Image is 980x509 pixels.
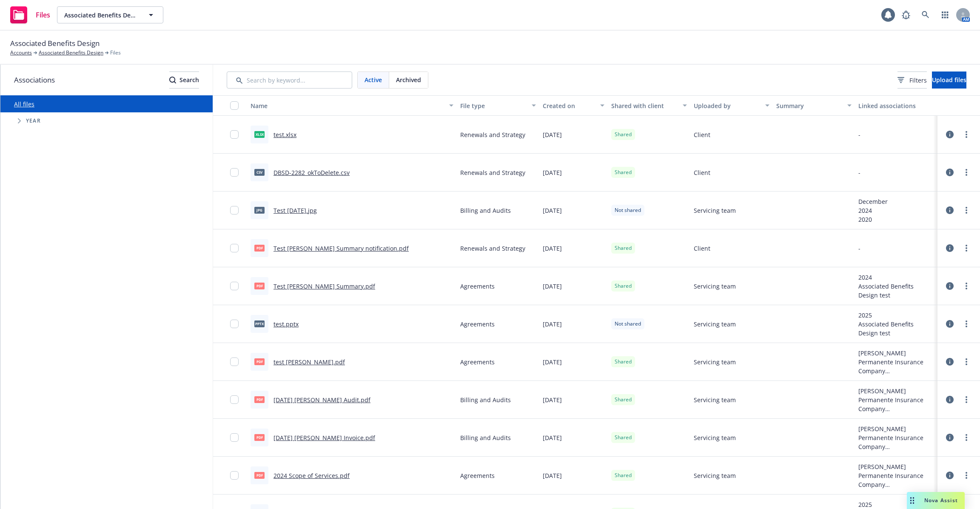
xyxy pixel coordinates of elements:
[273,169,350,177] a: DBSD-2282_okToDelete.csv
[858,386,934,413] div: [PERSON_NAME] Permanente Insurance Company
[273,282,375,290] a: Test [PERSON_NAME] Summary.pdf
[858,424,934,451] div: [PERSON_NAME] Permanente Insurance Company
[694,282,736,291] span: Servicing team
[460,433,511,442] span: Billing and Audits
[396,75,421,84] span: Archived
[273,434,375,442] a: [DATE] [PERSON_NAME] Invoice.pdf
[694,433,736,442] span: Servicing team
[909,76,927,85] span: Filters
[858,168,860,177] div: -
[694,244,710,253] span: Client
[247,95,457,116] button: Name
[615,320,641,328] span: Not shared
[169,77,176,83] svg: Search
[230,130,239,139] input: Toggle Row Selected
[14,74,55,86] span: Associations
[694,101,760,110] div: Uploaded by
[251,101,444,110] div: Name
[39,49,103,57] a: Associated Benefits Design
[7,3,54,27] a: Files
[273,206,317,214] a: Test [DATE].jpg
[460,320,495,329] span: Agreements
[858,282,934,300] div: Associated Benefits Design test
[961,243,971,253] a: more
[694,130,710,139] span: Client
[543,206,562,215] span: [DATE]
[858,500,934,509] div: 2025
[273,320,299,328] a: test.pptx
[615,131,632,138] span: Shared
[539,95,608,116] button: Created on
[273,396,370,404] a: [DATE] [PERSON_NAME] Audit.pdf
[858,215,888,224] div: 2020
[254,434,265,440] span: pdf
[254,169,265,175] span: csv
[855,95,937,116] button: Linked associations
[932,71,966,89] button: Upload files
[961,167,971,177] a: more
[961,281,971,291] a: more
[460,471,495,480] span: Agreements
[615,244,632,252] span: Shared
[273,358,345,366] a: test [PERSON_NAME].pdf
[543,395,562,404] span: [DATE]
[608,95,690,116] button: Shared with client
[858,197,888,206] div: December
[543,282,562,291] span: [DATE]
[615,396,632,403] span: Shared
[273,472,350,480] a: 2024 Scope of Services.pdf
[230,101,239,110] input: Select all
[543,130,562,139] span: [DATE]
[64,11,138,20] span: Associated Benefits Design
[543,471,562,480] span: [DATE]
[932,76,966,84] span: Upload files
[615,434,632,441] span: Shared
[615,206,641,214] span: Not shared
[615,282,632,290] span: Shared
[169,71,199,89] button: SearchSearch
[961,395,971,405] a: more
[543,168,562,177] span: [DATE]
[460,395,511,404] span: Billing and Audits
[230,244,239,252] input: Toggle Row Selected
[858,206,888,215] div: 2024
[961,470,971,480] a: more
[924,497,958,504] span: Nova Assist
[57,6,163,23] button: Associated Benefits Design
[254,131,265,137] span: xlsx
[961,319,971,329] a: more
[907,492,965,509] button: Nova Assist
[460,101,527,110] div: File type
[254,207,265,213] span: jpg
[694,357,736,366] span: Servicing team
[10,38,100,49] span: Associated Benefits Design
[694,206,736,215] span: Servicing team
[230,433,239,442] input: Toggle Row Selected
[694,320,736,329] span: Servicing team
[858,349,934,375] div: [PERSON_NAME] Permanente Insurance Company
[460,168,525,177] span: Renewals and Strategy
[937,6,954,23] a: Switch app
[961,432,971,443] a: more
[460,130,525,139] span: Renewals and Strategy
[543,320,562,329] span: [DATE]
[961,357,971,367] a: more
[615,472,632,479] span: Shared
[917,6,934,23] a: Search
[273,131,296,139] a: test.xlsx
[365,75,382,84] span: Active
[543,244,562,253] span: [DATE]
[907,492,917,509] div: Drag to move
[14,100,34,108] a: All files
[611,101,678,110] div: Shared with client
[10,49,32,57] a: Accounts
[230,471,239,480] input: Toggle Row Selected
[254,283,265,289] span: pdf
[897,76,927,85] span: Filters
[858,311,934,320] div: 2025
[254,245,265,251] span: pdf
[543,101,595,110] div: Created on
[227,71,352,89] input: Search by keyword...
[694,395,736,404] span: Servicing team
[694,471,736,480] span: Servicing team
